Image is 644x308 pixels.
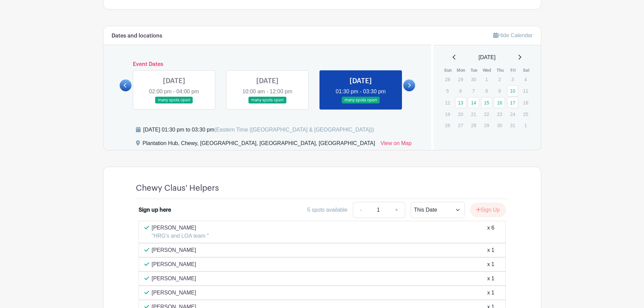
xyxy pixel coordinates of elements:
p: 28 [442,74,453,85]
p: 29 [481,120,492,131]
p: 4 [520,74,531,85]
p: 6 [455,86,466,96]
p: [PERSON_NAME] [152,224,209,232]
p: "HRG's and LOA team " [152,232,209,240]
p: 22 [481,109,492,119]
button: Sign Up [470,203,506,217]
div: x 1 [487,246,494,254]
p: 8 [481,86,492,96]
th: Fri [507,67,520,74]
div: x 1 [487,260,494,268]
th: Sat [520,67,533,74]
p: 21 [468,109,479,119]
a: + [388,202,405,218]
div: x 1 [487,289,494,297]
p: 9 [494,86,505,96]
p: 1 [481,74,492,85]
h6: Dates and locations [112,33,162,39]
div: x 1 [487,275,494,283]
p: 24 [507,109,518,119]
p: 11 [520,86,531,96]
p: [PERSON_NAME] [152,246,196,254]
th: Tue [468,67,481,74]
p: 20 [455,109,466,119]
h6: Event Dates [132,61,404,68]
p: 18 [520,97,531,108]
div: x 6 [487,224,494,240]
p: 1 [520,120,531,131]
th: Sun [442,67,455,74]
a: 15 [481,97,492,108]
p: 30 [468,74,479,85]
p: 12 [442,97,453,108]
a: 16 [494,97,505,108]
span: (Eastern Time ([GEOGRAPHIC_DATA] & [GEOGRAPHIC_DATA])) [214,127,374,133]
a: 13 [455,97,466,108]
th: Wed [481,67,494,74]
p: 3 [507,74,518,85]
div: Plantation Hub, Chewy, [GEOGRAPHIC_DATA], [GEOGRAPHIC_DATA], [GEOGRAPHIC_DATA] [143,139,375,150]
p: 28 [468,120,479,131]
p: 5 [442,86,453,96]
p: 30 [494,120,505,131]
a: View on Map [380,139,411,150]
div: 5 spots available [307,206,348,214]
a: - [353,202,368,218]
div: Sign up here [139,206,171,214]
p: 2 [494,74,505,85]
p: 7 [468,86,479,96]
a: 17 [507,97,518,108]
a: 14 [468,97,479,108]
div: [DATE] 01:30 pm to 03:30 pm [143,126,374,134]
p: 19 [442,109,453,119]
p: [PERSON_NAME] [152,289,196,297]
a: Hide Calendar [493,32,532,38]
p: 27 [455,120,466,131]
p: 26 [442,120,453,131]
p: 23 [494,109,505,119]
p: [PERSON_NAME] [152,260,196,268]
a: 10 [507,85,518,96]
span: [DATE] [479,53,496,62]
p: 25 [520,109,531,119]
h4: Chewy Claus' Helpers [136,183,219,193]
p: 29 [455,74,466,85]
th: Thu [494,67,507,74]
th: Mon [455,67,468,74]
p: [PERSON_NAME] [152,275,196,283]
p: 31 [507,120,518,131]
